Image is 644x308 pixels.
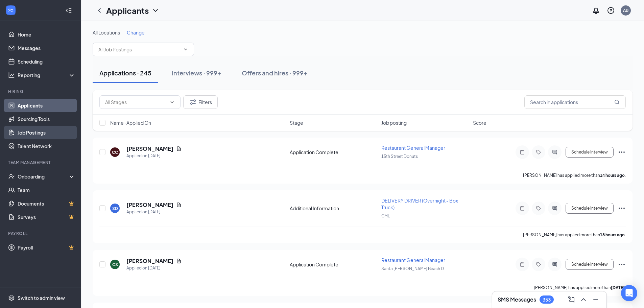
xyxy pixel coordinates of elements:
[8,160,74,165] div: Team Management
[18,126,75,139] a: Job Postings
[534,285,626,290] p: [PERSON_NAME] has applied more than .
[523,172,626,178] p: [PERSON_NAME] has applied more than .
[381,119,407,126] span: Job posting
[614,99,620,105] svg: MagnifyingGlass
[381,266,448,271] span: Santa [PERSON_NAME] Beach D ...
[110,119,151,126] span: Name · Applied On
[8,72,15,78] svg: Analysis
[99,69,151,77] div: Applications · 245
[176,202,182,208] svg: Document
[518,149,526,155] svg: Note
[126,265,182,271] div: Applied on [DATE]
[8,89,74,94] div: Hiring
[623,7,628,13] div: AB
[18,197,75,210] a: DocumentsCrown
[242,69,308,77] div: Offers and hires · 999+
[18,99,75,112] a: Applicants
[126,257,173,265] h5: [PERSON_NAME]
[381,197,458,210] span: DELIVERY DRIVER (Overnight - Box Truck)
[618,204,626,212] svg: Ellipses
[592,6,600,15] svg: Notifications
[524,95,626,109] input: Search in applications
[112,149,118,155] div: CC
[518,206,526,211] svg: Note
[534,262,543,267] svg: Tag
[176,258,182,264] svg: Document
[600,232,625,237] b: 18 hours ago
[579,295,588,304] svg: ChevronUp
[551,262,559,267] svg: ActiveChat
[523,232,626,238] p: [PERSON_NAME] has applied more than .
[567,295,575,304] svg: ComposeMessage
[566,147,614,158] button: Schedule Interview
[18,28,75,41] a: Home
[95,6,103,15] svg: ChevronLeft
[498,296,536,303] h3: SMS Messages
[290,119,303,126] span: Stage
[566,203,614,214] button: Schedule Interview
[590,294,601,305] button: Minimize
[566,294,577,305] button: ComposeMessage
[551,206,559,211] svg: ActiveChat
[290,205,377,212] div: Additional Information
[534,206,543,211] svg: Tag
[618,260,626,268] svg: Ellipses
[7,7,14,14] svg: WorkstreamLogo
[578,294,589,305] button: ChevronUp
[18,294,65,301] div: Switch to admin view
[518,262,526,267] svg: Note
[618,148,626,156] svg: Ellipses
[18,173,70,180] div: Onboarding
[18,72,76,78] div: Reporting
[621,285,637,301] div: Open Intercom Messenger
[381,213,390,218] span: CML
[126,209,182,215] div: Applied on [DATE]
[8,173,15,180] svg: UserCheck
[18,139,75,153] a: Talent Network
[112,206,118,211] div: SD
[290,261,377,268] div: Application Complete
[381,154,418,159] span: 15th Street Donuts
[473,119,486,126] span: Score
[290,149,377,156] div: Application Complete
[8,294,15,301] svg: Settings
[169,99,175,105] svg: ChevronDown
[127,29,145,35] span: Change
[607,6,615,15] svg: QuestionInfo
[172,69,221,77] div: Interviews · 999+
[183,95,218,109] button: Filter Filters
[18,112,75,126] a: Sourcing Tools
[93,29,120,35] span: All Locations
[65,7,72,14] svg: Collapse
[126,152,182,159] div: Applied on [DATE]
[189,98,197,106] svg: Filter
[381,145,445,151] span: Restaurant General Manager
[18,55,75,68] a: Scheduling
[151,6,160,15] svg: ChevronDown
[112,262,118,267] div: CS
[105,98,167,106] input: All Stages
[534,149,543,155] svg: Tag
[18,41,75,55] a: Messages
[381,257,445,263] span: Restaurant General Manager
[106,5,149,16] h1: Applicants
[611,285,625,290] b: [DATE]
[8,231,74,236] div: Payroll
[551,149,559,155] svg: ActiveChat
[600,173,625,178] b: 14 hours ago
[98,46,180,53] input: All Job Postings
[18,241,75,254] a: PayrollCrown
[126,201,173,209] h5: [PERSON_NAME]
[592,295,600,304] svg: Minimize
[543,297,551,303] div: 353
[566,259,614,270] button: Schedule Interview
[126,145,173,152] h5: [PERSON_NAME]
[176,146,182,151] svg: Document
[18,183,75,197] a: Team
[18,210,75,224] a: SurveysCrown
[183,47,188,52] svg: ChevronDown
